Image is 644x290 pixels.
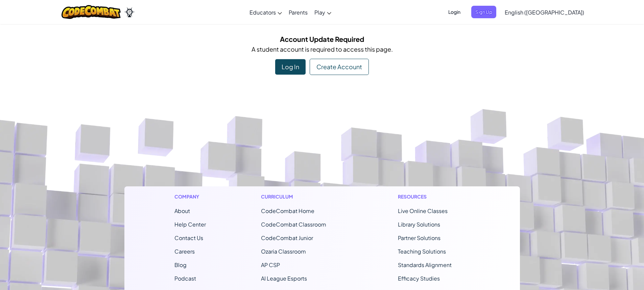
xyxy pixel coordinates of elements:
[249,9,276,16] span: Educators
[174,261,187,268] a: Blog
[398,248,446,255] a: Teaching Solutions
[501,3,588,21] a: English ([GEOGRAPHIC_DATA])
[261,221,326,228] a: CodeCombat Classroom
[261,261,280,268] a: AP CSP
[129,34,515,44] h5: Account Update Required
[261,207,314,214] span: CodeCombat Home
[261,193,343,200] h1: Curriculum
[174,221,206,228] a: Help Center
[174,248,195,255] a: Careers
[398,193,470,200] h1: Resources
[261,234,313,241] a: CodeCombat Junior
[124,7,135,17] img: Ozaria
[174,234,203,241] span: Contact Us
[174,275,196,282] a: Podcast
[261,275,307,282] a: AI League Esports
[62,5,121,19] img: CodeCombat logo
[398,207,448,214] a: Live Online Classes
[398,275,440,282] a: Efficacy Studies
[275,59,306,75] div: Log In
[314,9,325,16] span: Play
[261,248,306,255] a: Ozaria Classroom
[310,59,369,75] div: Create Account
[129,44,515,54] p: A student account is required to access this page.
[505,9,584,16] span: English ([GEOGRAPHIC_DATA])
[174,193,206,200] h1: Company
[311,3,335,21] a: Play
[174,207,190,214] a: About
[398,221,440,228] a: Library Solutions
[398,234,440,241] a: Partner Solutions
[398,261,452,268] a: Standards Alignment
[471,6,496,18] button: Sign Up
[444,6,464,18] button: Login
[285,3,311,21] a: Parents
[246,3,285,21] a: Educators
